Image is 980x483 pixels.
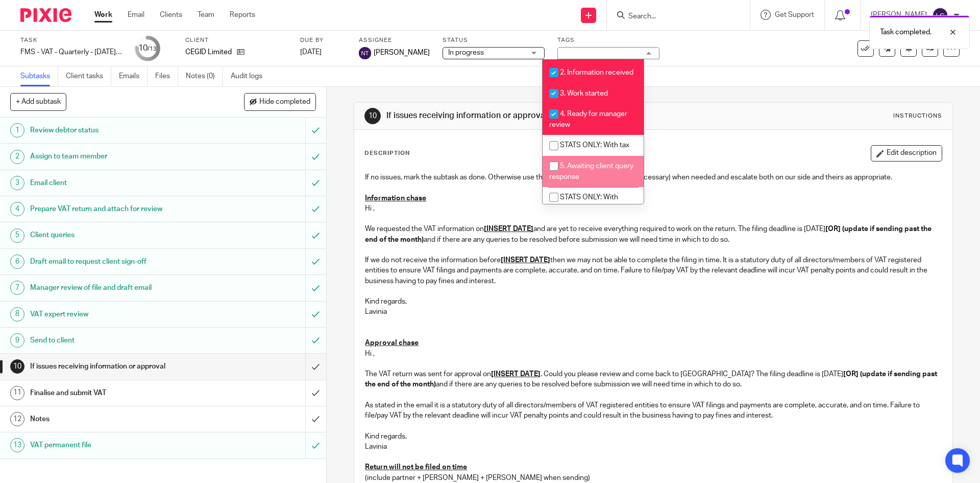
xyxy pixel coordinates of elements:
[10,281,24,295] div: 7
[549,163,633,180] span: 5. Awaiting client query response
[300,36,346,44] label: Due by
[365,473,941,483] p: (include partner + [PERSON_NAME] + [PERSON_NAME] when sending)
[364,149,410,157] p: Description
[374,48,430,58] span: [PERSON_NAME]
[365,195,426,202] u: Information chase
[10,386,24,400] div: 11
[365,172,941,182] p: If no issues, mark the subtask as done. Otherwise use the below chasers (adjusted as necessary) w...
[365,203,941,214] p: Hi ,
[30,280,207,295] h1: Manager review of file and draft email
[186,66,223,86] a: Notes (0)
[148,46,157,52] small: /13
[932,7,948,24] img: svg%3E
[20,36,122,44] label: Task
[365,400,941,421] p: As stated in the email it is a statutory duty of all directors/members of VAT registered entities...
[359,36,430,44] label: Assignee
[30,201,207,217] h1: Prepare VAT return and attach for review
[10,255,24,269] div: 6
[364,108,381,124] div: 10
[10,438,24,452] div: 13
[549,110,627,128] span: 4. Ready for manager review
[880,27,932,37] p: Task completed.
[560,90,608,97] span: 3. Work started
[10,359,24,374] div: 10
[560,142,629,149] span: STATS ONLY: With tax
[365,224,941,245] p: We requested the VAT information on and are yet to receive everything required to work on the ret...
[10,150,24,164] div: 2
[443,36,545,44] label: Status
[185,47,232,57] p: CEGID Limited
[138,42,157,54] div: 10
[231,66,270,86] a: Audit logs
[30,227,207,243] h1: Client queries
[365,349,941,359] p: Hi ,
[30,123,207,138] h1: Review debtor status
[20,8,71,22] img: Pixie
[30,175,207,191] h1: Email client
[30,411,207,427] h1: Notes
[365,225,933,243] strong: [OR] (update if sending past the end of the month)
[365,369,941,390] p: The VAT return was sent for approval on . Could you please review and come back to [GEOGRAPHIC_DA...
[20,66,58,86] a: Subtasks
[501,257,550,264] u: [INSERT DATE]
[30,307,207,322] h1: VAT expert review
[30,359,207,374] h1: If issues receiving information or approval
[230,10,255,20] a: Reports
[20,47,122,57] div: FMS - VAT - Quarterly - May - July, 2025
[448,49,484,56] span: In progress
[155,66,178,86] a: Files
[10,307,24,321] div: 8
[365,307,941,317] p: Lavinia
[359,47,371,59] img: svg%3E
[30,149,207,164] h1: Assign to team member
[198,10,214,20] a: Team
[10,123,24,137] div: 1
[386,110,675,121] h1: If issues receiving information or approval
[94,10,112,20] a: Work
[893,112,942,120] div: Instructions
[244,93,316,110] button: Hide completed
[10,93,66,110] button: + Add subtask
[365,442,941,452] p: Lavinia
[365,255,941,286] p: If we do not receive the information before then we may not be able to complete the filing in tim...
[30,438,207,453] h1: VAT permanent file
[300,49,322,56] span: [DATE]
[30,385,207,401] h1: Finalise and submit VAT
[160,10,182,20] a: Clients
[10,333,24,348] div: 9
[10,228,24,243] div: 5
[484,225,533,233] u: [INSERT DATE]
[185,36,287,44] label: Client
[10,412,24,426] div: 12
[30,254,207,269] h1: Draft email to request client sign-off
[560,69,633,76] span: 2. Information received
[871,145,942,162] button: Edit description
[119,66,148,86] a: Emails
[365,339,419,347] u: Approval chase
[30,333,207,348] h1: Send to client
[365,431,941,442] p: Kind regards,
[549,194,618,212] span: STATS ONLY: With partner
[259,98,310,106] span: Hide completed
[365,464,467,471] u: Return will not be filed on time
[10,176,24,190] div: 3
[66,66,111,86] a: Client tasks
[128,10,144,20] a: Email
[365,296,941,307] p: Kind regards,
[20,47,122,57] div: FMS - VAT - Quarterly - [DATE] - [DATE]
[491,371,541,378] u: [INSERT DATE]
[10,202,24,216] div: 4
